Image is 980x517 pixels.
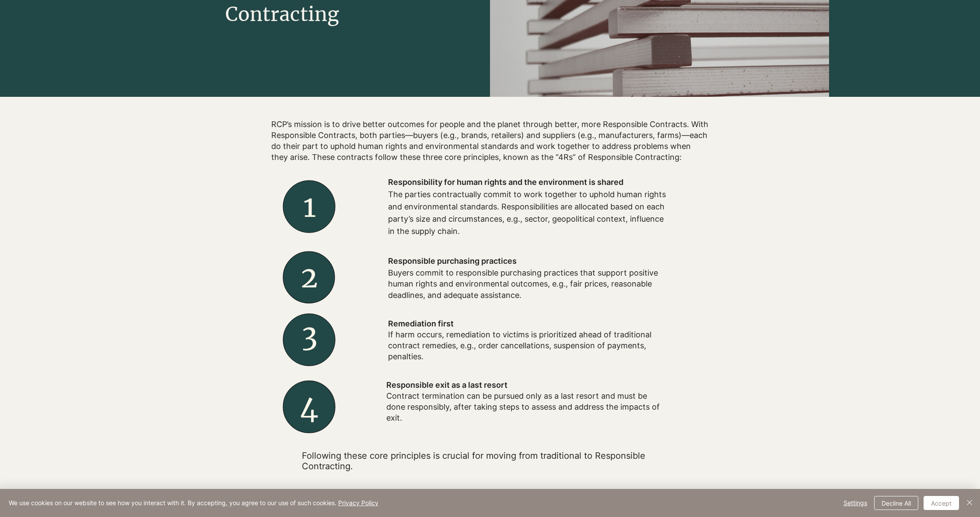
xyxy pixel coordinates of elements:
h2: 3 [279,315,340,356]
p: Buyers commit to responsible purchasing practices that support positive human rights and environm... [388,267,668,301]
h2: RCP’s mission is to drive better outcomes for people and the planet through better, more Responsi... [271,119,709,163]
button: Accept [924,496,959,510]
button: Close [964,496,975,510]
span: Responsibility for human rights and the environment is shared [388,177,623,187]
span: Responsible exit as a last resort [386,380,507,390]
h2: 4 [278,387,339,428]
p: If harm occurs, remediation to victims is prioritized ahead of traditional contract remedies, e.g... [388,329,668,362]
button: Decline All [874,496,918,510]
span: Responsible purchasing practices [388,256,517,266]
p: Contract termination can be pursued only as a last resort and must be done responsibly, after tak... [386,390,666,424]
span: Remediation first [388,319,454,328]
span: We use cookies on our website to see how you interact with it. By accepting, you agree to our use... [9,499,378,507]
h2: 2 [266,257,353,297]
p: ​Following these core principles is crucial for moving from traditional to Responsible Contracting. [302,450,667,471]
img: Close [964,497,975,508]
span: Settings [843,496,867,510]
p: The parties contractually commit to work together to uphold human rights and environmental standa... [388,188,668,237]
a: Privacy Policy [338,499,378,506]
h2: 1 [266,187,353,227]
